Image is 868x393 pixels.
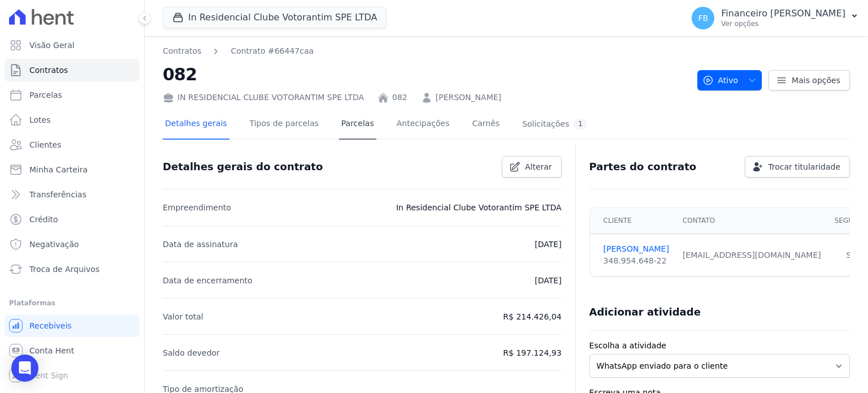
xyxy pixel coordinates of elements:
a: Solicitações1 [520,110,589,140]
a: Contratos [5,59,140,81]
div: Open Intercom Messenger [11,355,38,382]
p: Data de encerramento [163,274,253,287]
a: [PERSON_NAME] [604,243,669,255]
a: Clientes [5,133,140,156]
span: Ativo [702,70,739,90]
nav: Breadcrumb [163,45,314,57]
a: Crédito [5,208,140,231]
h3: Detalhes gerais do contrato [163,160,323,174]
p: [DATE] [535,274,561,287]
nav: Breadcrumb [163,45,688,57]
a: Tipos de parcelas [248,110,321,140]
button: FB Financeiro [PERSON_NAME] Ver opções [683,2,868,34]
span: Transferências [29,189,86,200]
p: R$ 197.124,93 [503,346,561,360]
span: Recebíveis [29,320,72,331]
label: Escolha a atividade [589,340,850,352]
a: Contratos [163,45,201,57]
a: Contrato #66447caa [231,45,314,57]
div: Plataformas [9,296,135,310]
p: Data de assinatura [163,237,238,251]
div: IN RESIDENCIAL CLUBE VOTORANTIM SPE LTDA [163,92,364,103]
span: Lotes [29,114,51,126]
th: Cliente [590,208,676,234]
span: Troca de Arquivos [29,264,99,275]
div: 1 [574,119,587,129]
a: Negativação [5,233,140,256]
span: FB [698,14,708,22]
a: Alterar [502,156,562,178]
h2: 082 [163,62,688,87]
a: Parcelas [339,110,376,140]
p: [DATE] [535,237,561,251]
button: Ativo [697,70,762,90]
span: Crédito [29,214,58,225]
p: Saldo devedor [163,346,220,360]
a: Parcelas [5,84,140,106]
span: Minha Carteira [29,164,88,175]
span: Contratos [29,64,68,76]
a: Conta Hent [5,339,140,362]
a: Troca de Arquivos [5,258,140,280]
span: Conta Hent [29,345,74,356]
span: Negativação [29,239,79,250]
p: Ver opções [721,19,845,28]
a: [PERSON_NAME] [436,92,501,103]
span: Mais opções [792,75,840,86]
a: Minha Carteira [5,158,140,181]
p: Empreendimento [163,201,231,214]
h3: Partes do contrato [589,160,697,174]
a: Visão Geral [5,34,140,57]
a: Transferências [5,183,140,206]
a: Antecipações [394,110,452,140]
a: Lotes [5,109,140,131]
a: 082 [392,92,407,103]
h3: Adicionar atividade [589,305,701,319]
span: Alterar [525,161,552,172]
p: Financeiro [PERSON_NAME] [721,8,845,19]
a: Recebíveis [5,314,140,337]
p: R$ 214.426,04 [503,310,561,323]
a: Mais opções [769,70,850,90]
span: Visão Geral [29,40,75,51]
a: Detalhes gerais [163,110,229,140]
span: Trocar titularidade [768,161,840,172]
a: Trocar titularidade [745,156,850,178]
p: Valor total [163,310,203,323]
div: [EMAIL_ADDRESS][DOMAIN_NAME] [683,249,821,261]
th: Contato [676,208,828,234]
p: In Residencial Clube Votorantim SPE LTDA [396,201,562,214]
button: In Residencial Clube Votorantim SPE LTDA [163,7,387,28]
span: Parcelas [29,89,62,101]
div: Solicitações [522,119,587,129]
a: Carnês [470,110,502,140]
span: Clientes [29,139,61,150]
div: 348.954.648-22 [604,255,669,267]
